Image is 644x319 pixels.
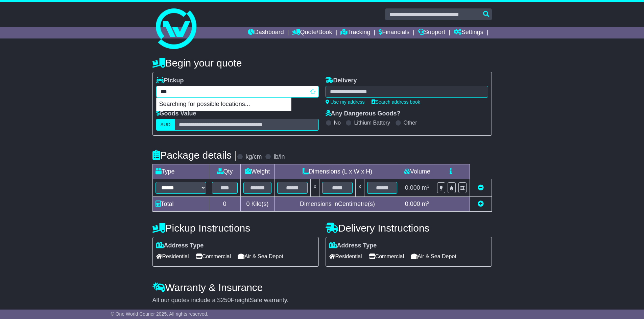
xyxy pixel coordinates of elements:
[478,184,484,191] a: Remove this item
[405,184,420,191] span: 0.000
[152,150,237,161] h4: Package details |
[427,184,430,189] sup: 3
[427,200,430,205] sup: 3
[156,119,175,131] label: AUD
[152,222,319,234] h4: Pickup Instructions
[196,251,231,262] span: Commercial
[209,164,240,179] td: Qty
[355,179,364,197] td: x
[156,242,204,249] label: Address Type
[326,110,401,117] label: Any Dangerous Goods?
[478,201,484,207] a: Add new item
[245,153,262,161] label: kg/cm
[238,251,283,262] span: Air & Sea Depot
[240,197,275,212] td: Kilo(s)
[246,201,249,207] span: 0
[152,282,492,293] h4: Warranty & Insurance
[326,99,365,105] a: Use my address
[221,297,231,303] span: 250
[292,27,332,38] a: Quote/Book
[209,197,240,212] td: 0
[329,251,362,262] span: Residential
[369,251,404,262] span: Commercial
[111,311,209,317] span: © One World Courier 2025. All rights reserved.
[273,153,285,161] label: lb/in
[156,110,196,117] label: Goods Value
[156,86,319,98] typeahead: Please provide city
[354,119,390,126] label: Lithium Battery
[422,184,430,191] span: m
[411,251,456,262] span: Air & Sea Depot
[275,197,400,212] td: Dimensions in Centimetre(s)
[156,251,189,262] span: Residential
[405,201,420,207] span: 0.000
[157,98,291,111] p: Searching for possible locations...
[326,77,357,84] label: Delivery
[379,27,409,38] a: Financials
[326,222,492,234] h4: Delivery Instructions
[248,27,284,38] a: Dashboard
[329,242,377,249] label: Address Type
[152,57,492,69] h4: Begin your quote
[275,164,400,179] td: Dimensions (L x W x H)
[372,99,420,105] a: Search address book
[311,179,319,197] td: x
[152,197,209,212] td: Total
[156,77,184,84] label: Pickup
[404,119,417,126] label: Other
[340,27,370,38] a: Tracking
[152,164,209,179] td: Type
[240,164,275,179] td: Weight
[418,27,445,38] a: Support
[454,27,483,38] a: Settings
[152,297,492,304] div: All our quotes include a $ FreightSafe warranty.
[334,119,341,126] label: No
[400,164,434,179] td: Volume
[422,201,430,207] span: m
